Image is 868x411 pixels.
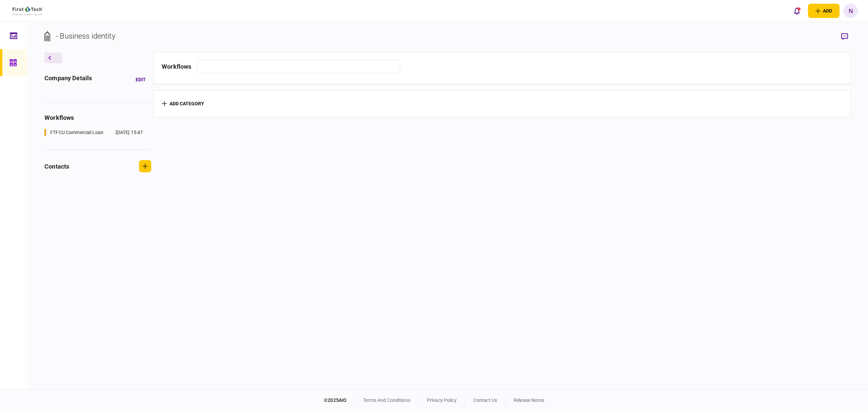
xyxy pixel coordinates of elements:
[324,397,355,404] div: © 2025 AIO
[162,101,204,106] button: add category
[427,397,457,403] a: privacy policy
[130,73,151,86] button: Edit
[116,129,143,136] div: [DATE] 15:47
[50,129,103,136] div: FTFCU Commercial Loan
[44,73,92,86] div: company details
[844,4,858,18] button: N
[56,30,115,42] div: - Business identity
[44,162,69,171] div: contacts
[363,397,410,403] a: terms and conditions
[44,129,143,136] a: FTFCU Commercial Loan[DATE] 15:47
[13,6,43,15] img: client company logo
[808,4,840,18] button: open adding identity options
[44,113,151,122] div: workflows
[473,397,497,403] a: contact us
[514,397,544,403] a: release notes
[162,62,191,71] div: workflows
[790,4,804,18] button: open notifications list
